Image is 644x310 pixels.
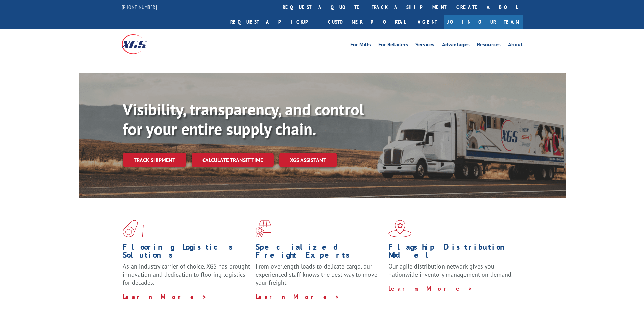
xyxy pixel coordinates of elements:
[411,15,444,29] a: Agent
[477,42,501,49] a: Resources
[123,293,207,301] a: Learn More >
[378,42,408,49] a: For Retailers
[123,243,251,262] h1: Flooring Logistics Solutions
[192,153,274,167] a: Calculate transit time
[323,15,411,29] a: Customer Portal
[415,42,434,49] a: Services
[123,220,144,237] img: xgs-icon-total-supply-chain-intelligence-red
[350,42,371,49] a: For Mills
[122,4,157,10] a: [PHONE_NUMBER]
[123,262,250,286] span: As an industry carrier of choice, XGS has brought innovation and dedication to flooring logistics...
[508,42,523,49] a: About
[388,243,516,262] h1: Flagship Distribution Model
[225,15,323,29] a: Request a pickup
[279,153,337,167] a: XGS ASSISTANT
[388,285,473,292] a: Learn More >
[444,15,523,29] a: Join Our Team
[256,262,383,292] p: From overlength loads to delicate cargo, our experienced staff knows the best way to move your fr...
[256,293,340,301] a: Learn More >
[256,243,383,262] h1: Specialized Freight Experts
[388,262,513,278] span: Our agile distribution network gives you nationwide inventory management on demand.
[123,99,364,139] b: Visibility, transparency, and control for your entire supply chain.
[388,220,412,237] img: xgs-icon-flagship-distribution-model-red
[256,220,271,237] img: xgs-icon-focused-on-flooring-red
[442,42,470,49] a: Advantages
[123,153,186,167] a: Track shipment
